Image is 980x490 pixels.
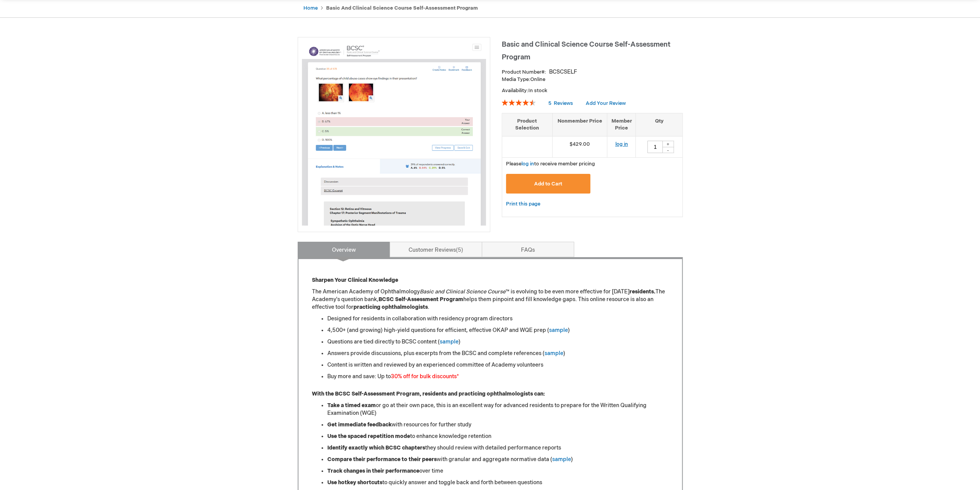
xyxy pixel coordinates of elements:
li: over time [327,467,668,475]
div: 92% [502,99,536,106]
strong: Sharpen Your Clinical Knowledge [312,277,398,283]
li: Answers provide discussions, plus excerpts from the BCSC and complete references ( ) [327,350,668,357]
a: log in [615,141,628,147]
li: they should review with detailed performance reports [327,444,668,452]
li: Questions are tied directly to BCSC content ( ) [327,338,668,346]
strong: Get immediate feedback [327,421,392,428]
strong: BCSC Self-Assessment Program [379,296,463,303]
span: 5 [456,247,463,253]
span: Please to receive member pricing [506,161,595,167]
th: Member Price [607,113,636,136]
a: sample [544,350,563,357]
strong: Identify exactly which BCSC chapters [327,445,425,451]
a: Customer Reviews5 [390,242,482,257]
a: log in [521,161,534,167]
li: or go at their own pace, this is an excellent way for advanced residents to prepare for the Writt... [327,402,668,417]
strong: residents. [630,288,655,295]
span: In stock [528,88,547,94]
div: + [662,141,674,147]
div: - [662,147,674,153]
li: with granular and aggregate normative data ( ) [327,456,668,463]
img: Basic and Clinical Science Course Self-Assessment Program [302,41,486,226]
li: with resources for further study [327,421,668,429]
a: Home [303,5,318,11]
p: Online [502,76,683,83]
span: Add to Cart [534,181,562,187]
a: 5 Reviews [548,100,574,106]
a: FAQs [482,242,574,257]
p: Availability: [502,87,683,94]
span: 5 [548,100,551,106]
em: Basic and Clinical Science Course [420,288,506,295]
a: sample [552,456,571,463]
strong: With the BCSC Self-Assessment Program, residents and practicing ophthalmologists can: [312,391,545,397]
span: Reviews [554,100,573,106]
a: Print this page [506,199,540,209]
li: to enhance knowledge retention [327,433,668,440]
strong: Use the spaced repetition mode [327,433,410,439]
p: The American Academy of Ophthalmology ™ is evolving to be even more effective for [DATE] The Acad... [312,288,668,311]
strong: Basic and Clinical Science Course Self-Assessment Program [326,5,478,11]
button: Add to Cart [506,174,591,194]
strong: Compare their performance to their peers [327,456,437,463]
strong: Take a timed exam [327,402,376,409]
strong: Product Number [502,69,546,75]
strong: Track changes in their performance [327,468,419,474]
a: sample [549,327,568,333]
td: $429.00 [552,136,607,157]
strong: practicing ophthalmologists [353,304,428,310]
th: Nonmember Price [552,113,607,136]
a: Overview [298,242,390,257]
input: Qty [647,141,663,153]
li: 4,500+ (and growing) high-yield questions for efficient, effective OKAP and WQE prep ( ) [327,327,668,334]
font: 30% off for bulk discounts [391,373,457,380]
li: Content is written and reviewed by an experienced committee of Academy volunteers [327,361,668,369]
a: sample [440,338,459,345]
span: Basic and Clinical Science Course Self-Assessment Program [502,40,670,61]
li: to quickly answer and toggle back and forth between questions [327,479,668,487]
th: Qty [636,113,682,136]
a: Add Your Review [586,100,626,106]
div: BCSCSELF [549,68,577,76]
li: Designed for residents in collaboration with residency program directors [327,315,668,323]
th: Product Selection [502,113,553,136]
li: Buy more and save: Up to [327,373,668,381]
strong: Media Type: [502,76,530,83]
strong: Use hotkey shortcuts [327,479,382,486]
